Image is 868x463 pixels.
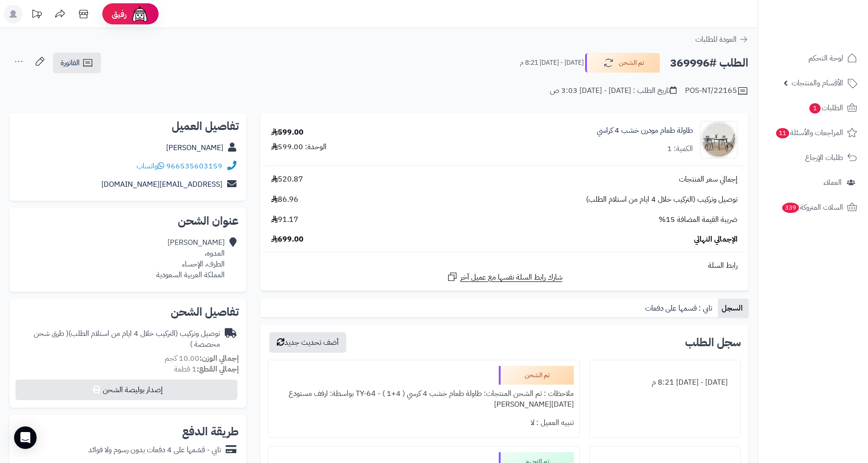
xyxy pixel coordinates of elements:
[586,194,738,205] span: توصيل وتركيب (التركيب خلال 4 ايام من استلام الطلب)
[271,194,298,205] span: 86.96
[700,121,737,159] img: 1752669127-1-90x90.jpg
[174,364,239,375] small: 1 قطعة
[53,53,101,73] a: الفاتورة
[804,26,859,46] img: logo-2.png
[197,364,239,375] strong: إجمالي القطع:
[520,58,584,68] small: [DATE] - [DATE] 8:21 م
[17,306,239,318] h2: تفاصيل الشحن
[775,126,843,139] span: المراجعات والأسئلة
[182,426,239,437] h2: طريقة الدفع
[137,160,164,172] a: واتساب
[764,146,862,169] a: طلبات الإرجاع
[764,171,862,194] a: العملاء
[694,234,738,245] span: الإجمالي النهائي
[17,121,239,132] h2: تفاصيل العميل
[781,201,843,214] span: السلات المتروكة
[782,203,799,213] span: 339
[718,299,748,318] a: السجل
[269,332,346,353] button: أضف تحديث جديد
[792,76,843,90] span: الأقسام والمنتجات
[776,128,789,138] span: 11
[15,380,237,400] button: إصدار بوليصة الشحن
[685,337,741,348] h3: سجل الطلب
[447,271,563,283] a: شارك رابط السلة نفسها مع عميل آخر
[25,5,48,26] a: تحديثات المنصة
[550,85,677,96] div: تاريخ الطلب : [DATE] - [DATE] 3:03 ص
[165,353,239,364] small: 10.00 كجم
[274,414,574,432] div: تنبيه العميل : لا
[670,53,748,73] h2: الطلب #369996
[156,237,225,280] div: [PERSON_NAME] العدوه، الطرف، الإحساء المملكة العربية السعودية
[679,174,738,185] span: إجمالي سعر المنتجات
[597,125,693,136] a: طاولة طعام مودرن خشب 4 كراسي
[271,174,303,185] span: 520.87
[808,52,843,65] span: لوحة التحكم
[808,101,843,114] span: الطلبات
[809,103,821,114] span: 1
[112,8,127,20] span: رفيق
[764,121,862,144] a: المراجعات والأسئلة11
[460,272,563,283] span: شارك رابط السلة نفسها مع عميل آخر
[764,97,862,119] a: الطلبات1
[764,196,862,219] a: السلات المتروكة339
[264,260,745,271] div: رابط السلة
[166,160,222,172] a: 966535603159
[130,5,149,23] img: ai-face.png
[823,176,842,189] span: العملاء
[271,234,304,245] span: 699.00
[499,366,574,385] div: تم الشحن
[695,34,737,45] span: العودة للطلبات
[764,47,862,69] a: لوحة التحكم
[271,127,304,138] div: 599.00
[14,426,37,449] div: Open Intercom Messenger
[17,215,239,227] h2: عنوان الشحن
[695,34,748,45] a: العودة للطلبات
[271,142,327,152] div: الوحدة: 599.00
[641,299,718,318] a: تابي : قسمها على دفعات
[685,85,748,97] div: POS-NT/22165
[271,214,298,225] span: 91.17
[595,373,735,392] div: [DATE] - [DATE] 8:21 م
[805,151,843,164] span: طلبات الإرجاع
[88,445,221,455] div: تابي - قسّمها على 4 دفعات بدون رسوم ولا فوائد
[101,179,222,190] a: [EMAIL_ADDRESS][DOMAIN_NAME]
[61,57,80,68] span: الفاتورة
[166,142,223,153] a: [PERSON_NAME]
[585,53,660,73] button: تم الشحن
[34,328,220,350] span: ( طرق شحن مخصصة )
[17,328,220,350] div: توصيل وتركيب (التركيب خلال 4 ايام من استلام الطلب)
[659,214,738,225] span: ضريبة القيمة المضافة 15%
[199,353,239,364] strong: إجمالي الوزن:
[274,385,574,414] div: ملاحظات : تم الشحن المنتجات: طاولة طعام خشب 4 كرسي ( 4+1 ) - TY-64 بواسطة: ارفف مستودع [DATE][PER...
[667,144,693,154] div: الكمية: 1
